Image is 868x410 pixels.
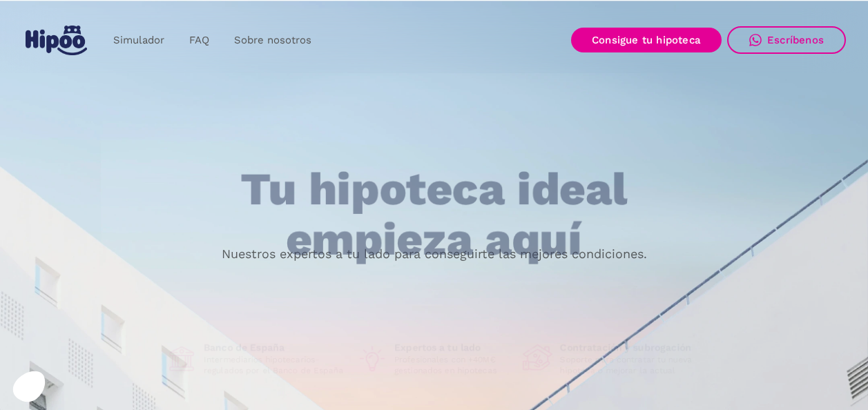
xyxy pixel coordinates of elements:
p: Soporte para contratar tu nueva hipoteca o mejorar la actual [560,354,702,376]
a: FAQ [177,27,222,54]
p: Intermediarios hipotecarios regulados por el Banco de España [204,354,346,376]
h1: Banco de España [204,342,346,354]
a: home [22,20,90,61]
h1: Contratación y subrogación [560,342,702,354]
div: Escríbenos [767,34,824,46]
a: Simulador [101,27,177,54]
a: Escríbenos [727,26,846,54]
a: Sobre nosotros [222,27,324,54]
a: Consigue tu hipoteca [571,28,722,52]
h1: Expertos a tu lado [394,342,512,354]
h1: Tu hipoteca ideal empieza aquí [172,165,695,265]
